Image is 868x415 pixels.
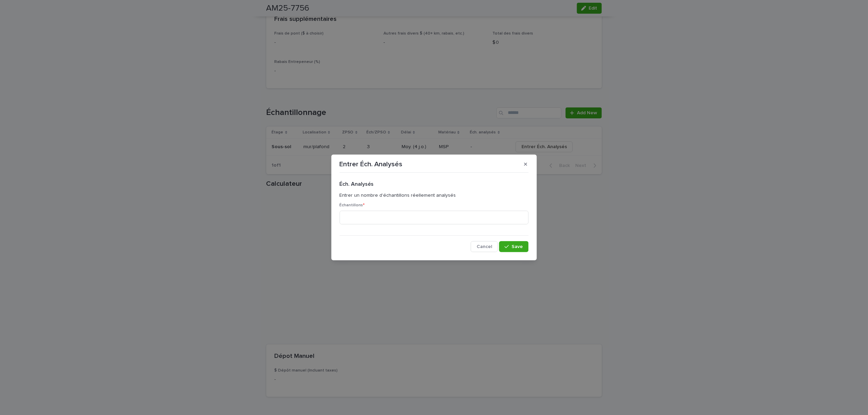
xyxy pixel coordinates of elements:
[340,181,529,187] h2: Éch. Analysés
[340,160,403,168] p: Entrer Éch. Analysés
[512,244,523,249] span: Save
[340,203,365,207] span: Échantillons
[499,241,528,252] button: Save
[340,193,529,198] p: Entrer un nombre d'échantillons réellement analysés
[477,244,492,249] span: Cancel
[471,241,498,252] button: Cancel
